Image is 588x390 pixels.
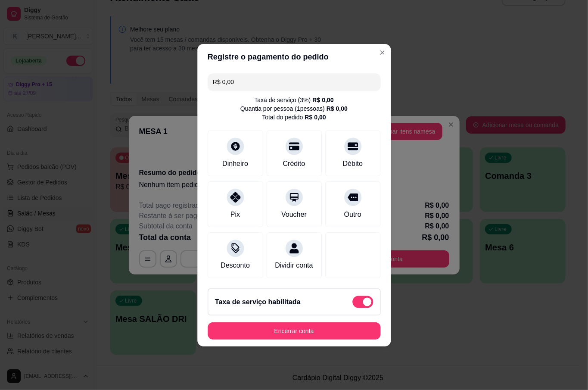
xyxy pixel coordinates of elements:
[221,260,250,271] div: Desconto
[240,104,348,113] div: Quantia por pessoa ( 1 pessoas)
[197,44,391,70] header: Registre o pagamento do pedido
[213,73,375,90] input: Ex.: hambúrguer de cordeiro
[222,158,248,168] div: Dinheiro
[254,96,333,104] div: Taxa de serviço ( 3 %)
[208,322,380,339] button: Encerrar conta
[262,113,326,122] div: Total do pedido
[230,209,240,220] div: Pix
[327,104,348,113] div: R$ 0,00
[275,260,313,271] div: Dividir conta
[283,158,305,168] div: Crédito
[312,96,333,104] div: R$ 0,00
[281,209,307,220] div: Voucher
[375,46,389,59] button: Close
[343,158,363,168] div: Débito
[215,296,301,307] h2: Taxa de serviço habilitada
[344,209,361,220] div: Outro
[305,113,326,122] div: R$ 0,00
